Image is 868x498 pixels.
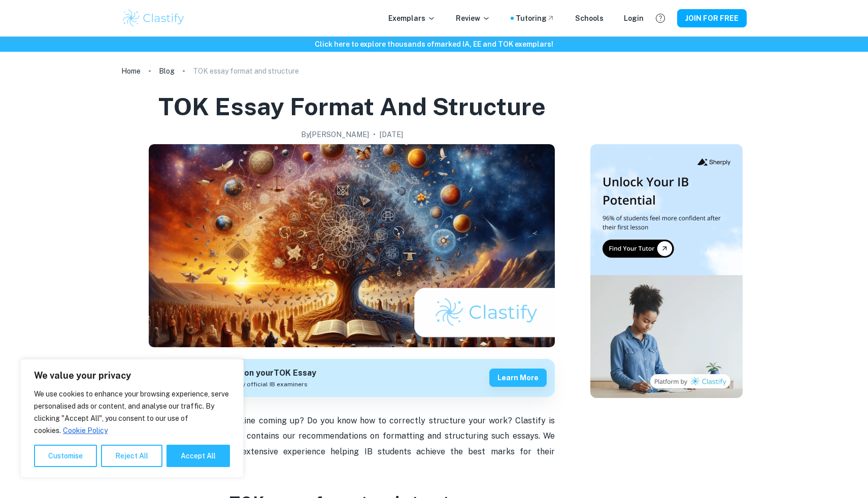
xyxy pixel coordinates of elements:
[677,9,747,27] button: JOIN FOR FREE
[388,13,436,24] p: Exemplars
[34,445,97,467] button: Customise
[149,359,555,397] a: Get feedback on yourTOK EssayMarked only by official IB examinersLearn more
[193,65,299,77] p: TOK essay format and structure
[149,413,555,475] p: Is your TOK essay deadline coming up? Do you know how to correctly structure your work? Clastify ...
[187,367,316,380] h6: Get feedback on your TOK Essay
[373,129,376,140] p: •
[158,90,546,123] h1: TOK essay format and structure
[590,144,743,398] img: Thumbnail
[456,13,490,24] p: Review
[575,13,604,24] a: Schools
[121,64,141,78] a: Home
[62,426,108,435] a: Cookie Policy
[200,380,308,389] span: Marked only by official IB examiners
[166,445,230,467] button: Accept All
[121,8,186,28] img: Clastify logo
[101,445,162,467] button: Reject All
[380,129,403,140] h2: [DATE]
[159,64,175,78] a: Blog
[489,369,547,387] button: Learn more
[20,359,244,478] div: We value your privacy
[34,388,230,437] p: We use cookies to enhance your browsing experience, serve personalised ads or content, and analys...
[2,39,866,50] h6: Click here to explore thousands of marked IA, EE and TOK exemplars !
[34,370,230,382] p: We value your privacy
[301,129,369,140] h2: By [PERSON_NAME]
[652,10,669,27] button: Help and Feedback
[516,13,555,24] a: Tutoring
[624,13,644,24] a: Login
[149,144,555,347] img: TOK essay format and structure cover image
